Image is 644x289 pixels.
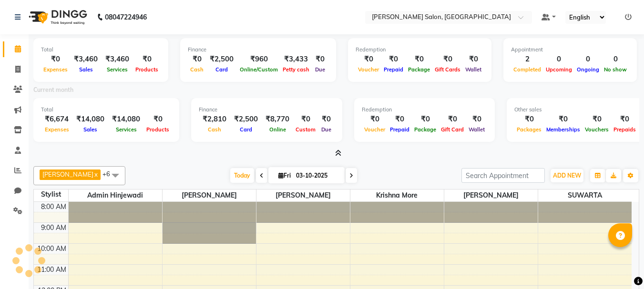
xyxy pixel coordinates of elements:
[611,114,638,125] div: ₹0
[439,114,466,125] div: ₹0
[206,54,237,65] div: ₹2,500
[205,126,224,133] span: Cash
[432,54,463,65] div: ₹0
[611,126,638,133] span: Prepaids
[388,126,412,133] span: Prepaid
[466,114,487,125] div: ₹0
[70,54,102,65] div: ₹3,460
[188,66,206,73] span: Cash
[574,66,602,73] span: Ongoing
[104,66,130,73] span: Services
[230,114,262,125] div: ₹2,500
[514,114,544,125] div: ₹0
[34,189,68,199] div: Stylist
[41,114,72,125] div: ₹6,674
[42,126,72,133] span: Expenses
[133,54,161,65] div: ₹0
[602,54,629,65] div: 0
[188,46,328,54] div: Finance
[388,114,412,125] div: ₹0
[551,169,583,182] button: ADD NEW
[313,66,327,73] span: Due
[466,126,487,133] span: Wallet
[256,189,350,201] span: [PERSON_NAME]
[602,66,629,73] span: No show
[144,114,172,125] div: ₹0
[41,46,161,54] div: Total
[356,54,381,65] div: ₹0
[439,126,466,133] span: Gift Card
[72,114,108,125] div: ₹14,080
[356,46,484,54] div: Redemption
[35,265,68,275] div: 11:00 AM
[105,4,147,30] b: 08047224946
[213,66,230,73] span: Card
[102,170,117,178] span: +6
[280,66,312,73] span: Petty cash
[583,114,611,125] div: ₹0
[41,106,172,114] div: Total
[39,223,68,233] div: 9:00 AM
[461,168,545,183] input: Search Appointment
[102,54,133,65] div: ₹3,460
[514,126,544,133] span: Packages
[293,126,318,133] span: Custom
[293,114,318,125] div: ₹0
[463,66,484,73] span: Wallet
[604,251,634,279] iframe: chat widget
[362,114,388,125] div: ₹0
[356,66,381,73] span: Voucher
[199,114,230,125] div: ₹2,810
[113,126,139,133] span: Services
[544,114,583,125] div: ₹0
[42,170,93,178] span: [PERSON_NAME]
[538,189,632,201] span: SUWARTA
[318,114,335,125] div: ₹0
[350,189,444,201] span: krishna more
[81,126,100,133] span: Sales
[362,126,388,133] span: Voucher
[406,66,432,73] span: Package
[35,244,68,254] div: 10:00 AM
[543,54,574,65] div: 0
[237,126,255,133] span: Card
[444,189,538,201] span: [PERSON_NAME]
[93,170,98,178] a: x
[188,54,206,65] div: ₹0
[381,66,406,73] span: Prepaid
[432,66,463,73] span: Gift Cards
[41,66,70,73] span: Expenses
[230,168,254,183] span: Today
[511,54,543,65] div: 2
[412,114,439,125] div: ₹0
[41,54,70,65] div: ₹0
[553,172,581,179] span: ADD NEW
[144,126,172,133] span: Products
[24,4,90,30] img: logo
[33,86,73,94] label: Current month
[293,169,341,183] input: 2025-10-03
[406,54,432,65] div: ₹0
[276,172,293,179] span: Fri
[69,189,162,201] span: admin hinjewadi
[237,66,280,73] span: Online/Custom
[319,126,334,133] span: Due
[543,66,574,73] span: Upcoming
[544,126,583,133] span: Memberships
[77,66,95,73] span: Sales
[280,54,312,65] div: ₹3,433
[381,54,406,65] div: ₹0
[262,114,293,125] div: ₹8,770
[199,106,335,114] div: Finance
[133,66,161,73] span: Products
[267,126,288,133] span: Online
[312,54,328,65] div: ₹0
[39,202,68,212] div: 8:00 AM
[412,126,439,133] span: Package
[511,46,629,54] div: Appointment
[511,66,543,73] span: Completed
[362,106,487,114] div: Redemption
[583,126,611,133] span: Vouchers
[237,54,280,65] div: ₹960
[163,189,256,201] span: [PERSON_NAME]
